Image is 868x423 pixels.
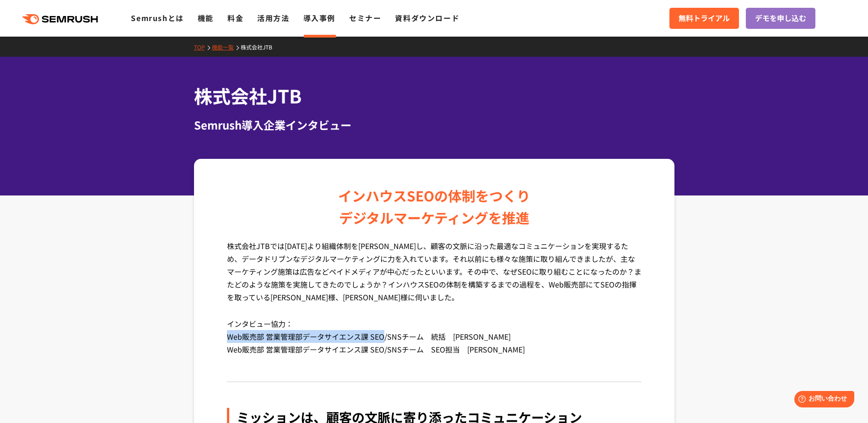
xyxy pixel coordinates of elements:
[198,12,214,23] a: 機能
[241,43,279,51] a: 株式会社JTB
[131,12,183,23] a: Semrushとは
[755,12,806,24] span: デモを申し込む
[679,12,730,24] span: 無料トライアル
[194,117,674,133] div: Semrush導入企業インタビュー
[787,387,858,413] iframe: Help widget launcher
[746,8,815,29] a: デモを申し込む
[349,12,381,23] a: セミナー
[303,12,335,23] a: 導入事例
[257,12,289,23] a: 活用方法
[395,12,459,23] a: 資料ダウンロード
[194,43,212,51] a: TOP
[227,239,642,317] p: 株式会社JTBでは[DATE]より組織体制を[PERSON_NAME]し、顧客の文脈に沿った最適なコミュニケーションを実現するため、データドリブンなデジタルマーケティングに力を入れています。それ...
[194,82,674,109] h1: 株式会社JTB
[227,317,642,369] p: インタビュー協力： Web販売部 営業管理部データサイエンス課 SEO/SNSチーム 統括 [PERSON_NAME] Web販売部 営業管理部データサイエンス課 SEO/SNSチーム SEO担...
[669,8,739,29] a: 無料トライアル
[227,12,243,23] a: 料金
[212,43,241,51] a: 機能一覧
[338,184,530,228] div: インハウスSEOの体制をつくり デジタルマーケティングを推進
